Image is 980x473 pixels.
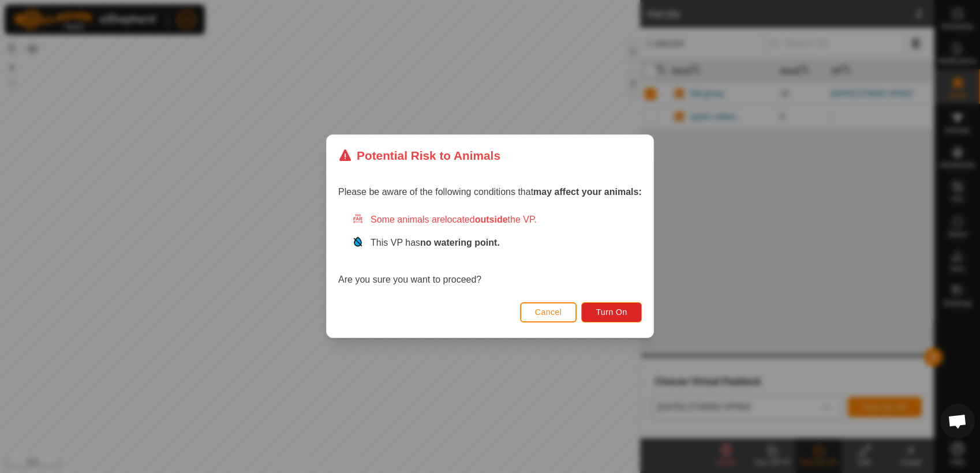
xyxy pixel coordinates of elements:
strong: outside [475,215,508,225]
span: Cancel [535,308,562,317]
button: Cancel [520,302,577,322]
strong: may affect your animals: [533,187,642,197]
div: Some animals are [352,213,642,227]
span: Turn On [596,308,627,317]
button: Turn On [582,302,642,322]
span: Please be aware of the following conditions that [338,187,642,197]
span: located the VP. [445,215,537,225]
div: Open chat [940,404,975,438]
span: This VP has [371,238,500,248]
strong: no watering point. [420,238,500,248]
div: Potential Risk to Animals [338,147,500,164]
div: Are you sure you want to proceed? [338,213,642,287]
